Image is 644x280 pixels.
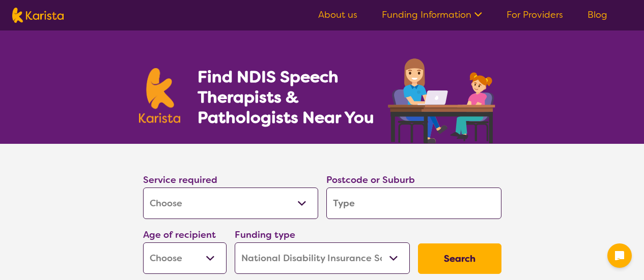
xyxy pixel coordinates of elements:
[587,9,607,21] a: Blog
[12,8,64,23] img: Karista logo
[418,243,501,274] button: Search
[326,188,501,219] input: Type
[198,67,386,128] h1: Find NDIS Speech Therapists & Pathologists Near You
[326,174,415,186] label: Postcode or Suburb
[139,68,181,123] img: Karista logo
[143,229,216,241] label: Age of recipient
[380,55,506,144] img: speech-therapy
[507,9,563,21] a: For Providers
[235,229,295,241] label: Funding type
[382,9,482,21] a: Funding Information
[318,9,357,21] a: About us
[143,174,217,186] label: Service required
